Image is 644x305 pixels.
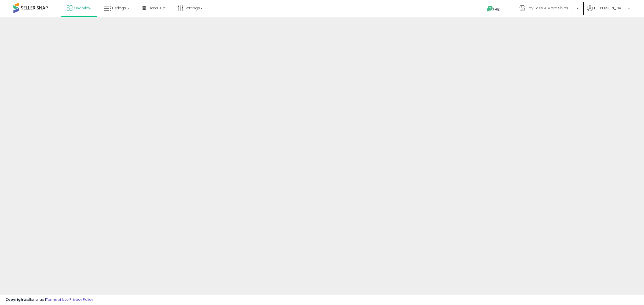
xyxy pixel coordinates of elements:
[486,5,493,12] i: Get Help
[526,5,575,11] span: Pay Less 4 More Ships Fast
[112,5,126,11] span: Listings
[74,5,91,11] span: Overview
[493,7,500,12] span: Help
[594,5,626,11] span: Hi [PERSON_NAME]
[482,1,511,17] a: Help
[587,5,630,17] a: Hi [PERSON_NAME]
[148,5,165,11] span: DataHub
